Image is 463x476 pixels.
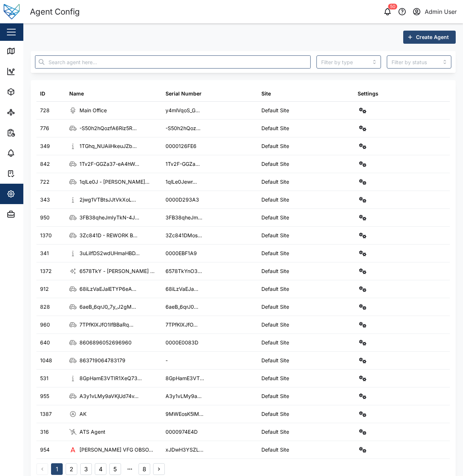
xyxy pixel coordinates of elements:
input: Filter by type [316,55,381,69]
div: Default Site [261,339,289,347]
div: 68iLzVaEJa... [166,285,198,293]
div: 640 [40,339,50,347]
div: 950 [40,214,50,222]
div: 531 [40,374,48,382]
div: Default Site [261,374,289,382]
div: Settings [19,190,45,198]
div: Default Site [261,392,289,400]
div: Assets [19,88,42,96]
img: Main Logo [4,4,20,20]
div: 722 [40,178,50,186]
div: Default Site [261,303,289,311]
div: A3y1vLMy9aVKjUd74v... [79,392,139,400]
span: Create Agent [416,31,449,43]
div: Default Site [261,106,289,114]
div: 3uLiIfDS2wdUHmaHBD... [79,249,140,257]
div: Reports [19,129,44,137]
div: Admin [19,210,40,218]
div: Name [69,90,84,98]
div: y4mlVqoS_G... [166,106,200,114]
div: Default Site [261,214,289,222]
div: ID [40,90,45,98]
div: Default Site [261,178,289,186]
div: Default Site [261,124,289,132]
div: Admin User [425,7,457,16]
div: 349 [40,142,50,150]
div: Default Site [261,410,289,418]
div: 1Tv2F-GGZa37-eA4hW... [79,160,139,168]
div: 0000EBF1A9 [166,249,197,257]
div: 828 [40,303,50,311]
div: 6aeB_6qrJ0_7y_J2gM... [79,303,136,311]
div: 1qlLe0J - [PERSON_NAME]... [79,178,149,186]
div: 8GpHamE3VT... [166,374,204,382]
div: AK [79,410,86,418]
button: Create Agent [403,31,456,44]
div: 728 [40,106,50,114]
div: Default Site [261,446,289,454]
div: Sites [19,108,36,116]
div: 341 [40,249,49,257]
div: 1372 [40,267,52,275]
input: Filter by status [387,55,451,69]
div: Default Site [261,249,289,257]
div: Serial Number [166,90,202,98]
div: 3FB38qheJm... [166,214,202,222]
div: Main Office [79,106,107,114]
div: 7TPfKlXJfO1IfBBaRq... [79,321,133,329]
div: Agent Config [30,5,80,18]
div: - [166,356,168,364]
div: 1qlLe0Jewr... [166,178,197,186]
div: xJDwH3YSZL... [166,446,203,454]
div: 8606896052696960 [79,339,132,347]
div: Site [261,90,271,98]
div: Alarms [19,149,42,157]
div: 0000E0083D [166,339,198,347]
div: 9MWEosK5lM... [166,410,203,418]
div: 863719064783179 [79,356,125,364]
div: -S50h2hQoz... [166,124,201,132]
button: 2 [66,463,77,475]
div: Default Site [261,231,289,239]
div: 6578TkY - [PERSON_NAME] ... [79,267,155,275]
div: 960 [40,321,50,329]
button: 1 [51,463,63,475]
button: Admin User [412,7,457,17]
div: Default Site [261,428,289,436]
div: 1TGhq_NUAiiHkeuJZb... [79,142,137,150]
div: 6aeB_6qrJ0... [166,303,198,311]
div: 50 [388,4,397,9]
div: [PERSON_NAME] VFG OBSO... [79,446,153,454]
button: 5 [109,463,121,475]
div: 316 [40,428,49,436]
div: 3Zc841DMos... [166,231,202,239]
div: Tasks [19,169,39,177]
div: 842 [40,160,50,168]
div: Default Site [261,160,289,168]
div: Settings [358,90,378,98]
div: 912 [40,285,49,293]
div: 6578TkYnO3... [166,267,202,275]
button: 3 [80,463,92,475]
div: 3Zc841D - REWORK B... [79,231,137,239]
input: Search agent here... [35,55,311,69]
div: A3y1vLMy9a... [166,392,202,400]
div: Default Site [261,356,289,364]
div: 776 [40,124,49,132]
div: Default Site [261,285,289,293]
div: 955 [40,392,49,400]
div: 2jwg1VTBtsJJtVkXoL... [79,196,136,204]
div: 954 [40,446,50,454]
div: 343 [40,196,50,204]
div: ATS Agent [79,428,105,436]
div: Dashboard [19,67,52,75]
button: 4 [95,463,106,475]
div: Default Site [261,196,289,204]
button: 8 [139,463,150,475]
div: 1370 [40,231,52,239]
div: 1Tv2F-GGZa... [166,160,200,168]
div: 8GpHamE3VTIR1XeQ73... [79,374,142,382]
div: 1048 [40,356,52,364]
div: Default Site [261,321,289,329]
div: 7TPfKlXJfO... [166,321,198,329]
